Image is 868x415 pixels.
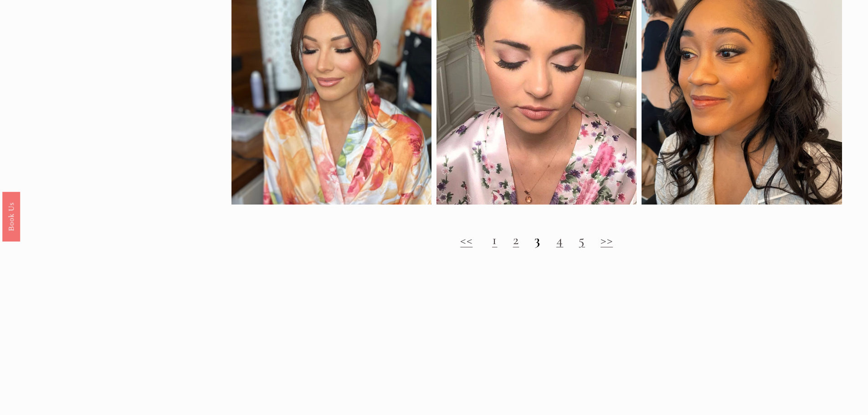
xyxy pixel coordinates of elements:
[534,231,541,248] strong: 3
[601,231,613,248] a: >>
[2,191,20,241] a: Book Us
[556,231,564,248] a: 4
[513,231,519,248] a: 2
[492,231,498,248] a: 1
[460,231,473,248] a: <<
[579,231,585,248] a: 5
